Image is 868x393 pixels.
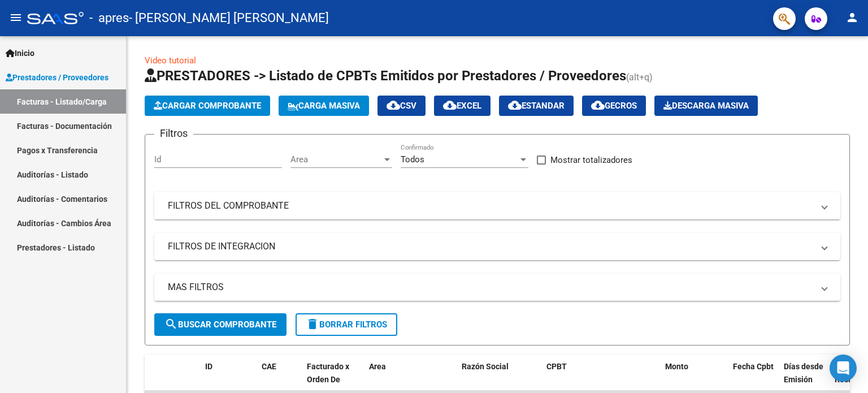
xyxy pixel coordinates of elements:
[168,281,813,293] mat-panel-title: MAS FILTROS
[591,101,637,111] span: Gecros
[434,96,491,116] button: EXCEL
[591,98,605,112] mat-icon: cloud_download
[377,96,426,116] button: CSV
[654,96,758,116] button: Descarga Masiva
[279,96,369,116] button: Carga Masiva
[508,101,565,111] span: Estandar
[462,362,509,371] span: Razón Social
[733,362,774,371] span: Fecha Cpbt
[154,313,287,336] button: Buscar Comprobante
[508,98,522,112] mat-icon: cloud_download
[306,319,387,330] span: Borrar Filtros
[443,98,457,112] mat-icon: cloud_download
[387,98,400,112] mat-icon: cloud_download
[830,355,857,382] div: Open Intercom Messenger
[154,274,840,301] mat-expansion-panel-header: MAS FILTROS
[582,96,646,116] button: Gecros
[307,362,349,384] span: Facturado x Orden De
[845,11,859,24] mat-icon: person
[154,126,193,141] h3: Filtros
[290,154,382,165] span: Area
[154,101,261,111] span: Cargar Comprobante
[9,11,23,24] mat-icon: menu
[164,317,178,331] mat-icon: search
[387,101,416,111] span: CSV
[6,71,108,84] span: Prestadores / Proveedores
[205,362,212,371] span: ID
[89,6,129,31] span: - apres
[665,362,688,371] span: Monto
[288,101,360,111] span: Carga Masiva
[654,96,758,116] app-download-masive: Descarga masiva de comprobantes (adjuntos)
[6,47,34,59] span: Inicio
[401,154,424,165] span: Todos
[784,362,823,384] span: Días desde Emisión
[626,72,653,83] span: (alt+q)
[306,317,319,331] mat-icon: delete
[663,101,749,111] span: Descarga Masiva
[168,200,813,212] mat-panel-title: FILTROS DEL COMPROBANTE
[145,68,626,84] span: PRESTADORES -> Listado de CPBTs Emitidos por Prestadores / Proveedores
[369,362,386,371] span: Area
[835,362,866,384] span: Fecha Recibido
[154,192,840,219] mat-expansion-panel-header: FILTROS DEL COMPROBANTE
[145,96,270,116] button: Cargar Comprobante
[443,101,481,111] span: EXCEL
[129,6,329,31] span: - [PERSON_NAME] [PERSON_NAME]
[262,362,276,371] span: CAE
[296,313,397,336] button: Borrar Filtros
[546,362,567,371] span: CPBT
[154,233,840,260] mat-expansion-panel-header: FILTROS DE INTEGRACION
[145,55,196,66] a: Video tutorial
[164,319,276,330] span: Buscar Comprobante
[550,153,632,167] span: Mostrar totalizadores
[499,96,574,116] button: Estandar
[168,240,813,253] mat-panel-title: FILTROS DE INTEGRACION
